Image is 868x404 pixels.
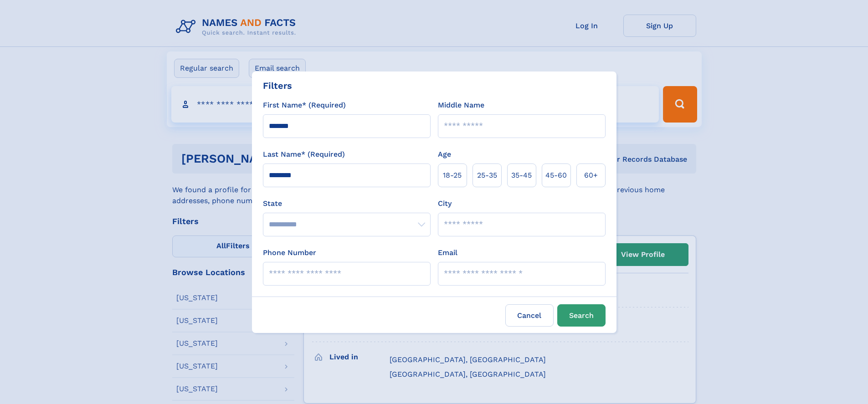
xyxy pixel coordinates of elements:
[477,170,497,181] span: 25‑35
[438,149,451,160] label: Age
[263,79,292,92] div: Filters
[557,304,606,327] button: Search
[263,247,316,258] label: Phone Number
[511,170,532,181] span: 35‑45
[438,100,484,111] label: Middle Name
[505,304,554,327] label: Cancel
[263,198,431,209] label: State
[263,100,346,111] label: First Name* (Required)
[545,170,567,181] span: 45‑60
[263,149,345,160] label: Last Name* (Required)
[584,170,598,181] span: 60+
[438,247,457,258] label: Email
[443,170,462,181] span: 18‑25
[438,198,452,209] label: City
